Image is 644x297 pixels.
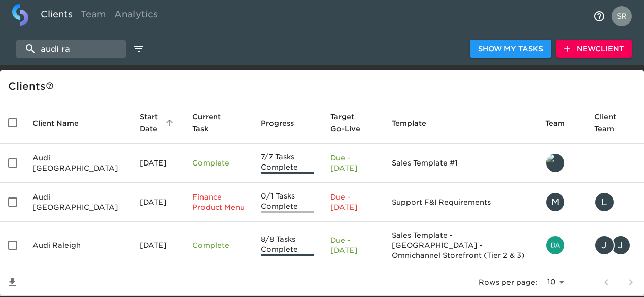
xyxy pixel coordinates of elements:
[330,235,376,255] p: Due - [DATE]
[564,43,624,55] span: New Client
[541,275,568,290] select: rows per page
[594,111,636,135] span: Client Team
[77,4,110,28] a: Team
[37,4,77,28] a: Clients
[24,222,131,269] td: Audi Raleigh
[131,183,184,222] td: [DATE]
[594,192,636,212] div: lzuniga@indigoautogroup.com
[192,158,245,168] p: Complete
[556,40,632,58] button: NewClient
[253,183,322,222] td: 0/1 Tasks Complete
[545,192,578,212] div: michael.beck@roadster.com
[131,222,184,269] td: [DATE]
[470,40,551,58] button: Show My Tasks
[479,277,537,287] p: Rows per page:
[330,111,376,135] span: Target Go-Live
[16,40,126,58] input: search
[594,192,615,212] div: L
[24,144,131,183] td: Audi [GEOGRAPHIC_DATA]
[546,236,564,254] img: bailey.rubin@cdk.com
[32,117,92,129] span: Client Name
[545,235,578,255] div: bailey.rubin@cdk.com
[253,144,322,183] td: 7/7 Tasks Complete
[12,4,28,26] img: logo
[261,117,307,129] span: Progress
[545,192,565,212] div: M
[392,117,439,129] span: Template
[611,235,631,255] div: J
[546,154,564,172] img: tyler@roadster.com
[384,183,537,222] td: Support F&I Requirements
[8,78,640,94] div: Client s
[131,144,184,183] td: [DATE]
[330,153,376,173] p: Due - [DATE]
[384,144,537,183] td: Sales Template #1
[330,111,362,135] span: Calculated based on the start date and the duration of all Tasks contained in this Hub.
[140,111,176,135] span: Start Date
[594,235,615,255] div: J
[612,6,632,26] img: Profile
[192,192,245,212] p: Finance Product Menu
[192,240,245,250] p: Complete
[192,111,231,135] span: Current Task
[330,192,376,212] p: Due - [DATE]
[46,82,54,90] svg: This is a list of all of your clients and clients shared with you
[478,43,543,55] span: Show My Tasks
[545,117,578,129] span: Team
[594,235,636,255] div: JONATHAN.HUGHES@HOLMAN.COM, jonathan.hughes@holman.com
[110,4,162,28] a: Analytics
[130,40,147,57] button: edit
[253,222,322,269] td: 8/8 Tasks Complete
[384,222,537,269] td: Sales Template - [GEOGRAPHIC_DATA] - Omnichannel Storefront (Tier 2 & 3)
[587,4,612,28] button: notifications
[24,183,131,222] td: Audi [GEOGRAPHIC_DATA]
[545,153,578,173] div: tyler@roadster.com
[192,111,245,135] span: Current Task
